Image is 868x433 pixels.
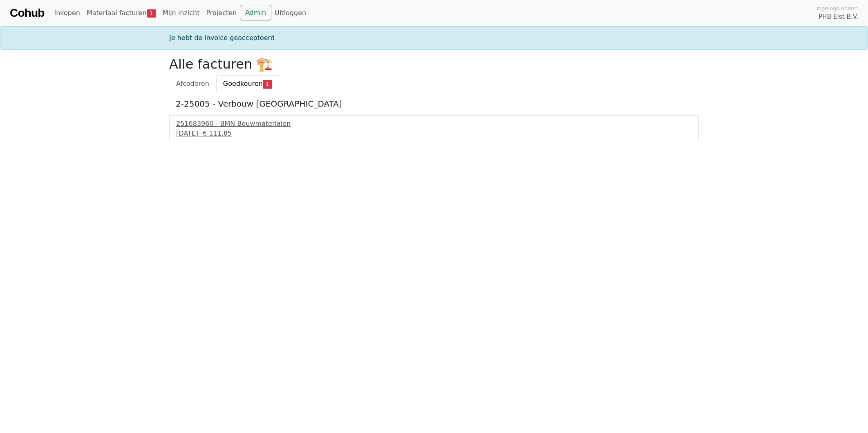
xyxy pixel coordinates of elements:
a: Inkopen [51,5,83,21]
div: 251683960 - BMN Bouwmaterialen [176,119,692,129]
a: Mijn inzicht [159,5,203,21]
a: Goedkeuren1 [216,75,279,92]
a: Projecten [203,5,240,21]
a: Materiaal facturen1 [83,5,159,21]
a: Uitloggen [271,5,309,21]
a: Admin [240,5,271,20]
h2: Alle facturen 🏗️ [169,56,699,72]
div: Je hebt de invoice geaccepteerd [164,33,704,43]
span: Ingelogd onder: [817,4,858,12]
span: Afcoderen [176,80,209,87]
div: [DATE] - [176,129,692,138]
span: 1 [263,80,272,88]
a: 251683960 - BMN Bouwmaterialen[DATE] -€ 111,85 [176,119,692,138]
a: Afcoderen [169,75,216,92]
span: Goedkeuren [223,80,263,87]
span: € 111,85 [203,129,232,137]
span: PHB Elst B.V. [819,12,858,22]
span: 1 [147,9,156,18]
h5: 2-25005 - Verbouw [GEOGRAPHIC_DATA] [176,99,692,109]
a: Cohub [10,3,44,23]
